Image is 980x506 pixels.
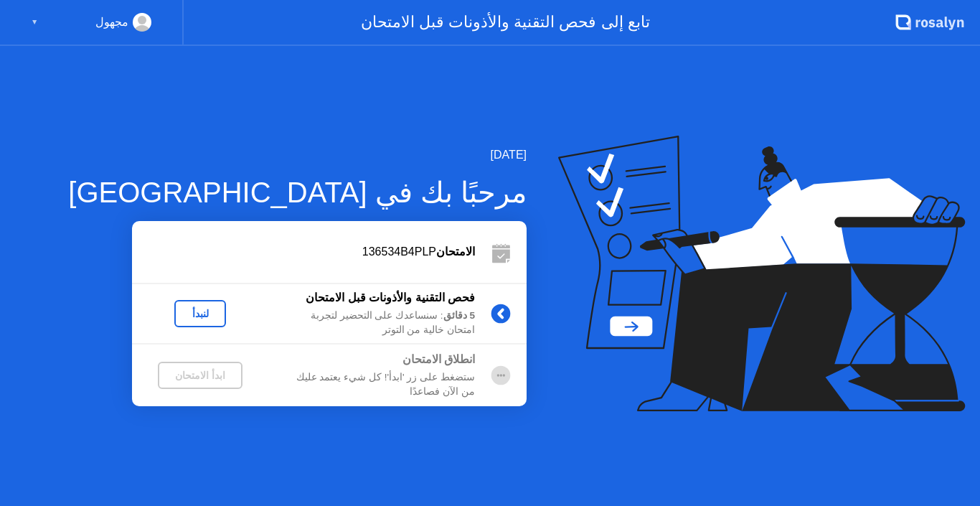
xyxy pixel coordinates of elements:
button: لنبدأ [174,300,226,327]
div: مرحبًا بك في [GEOGRAPHIC_DATA] [68,171,527,214]
button: ابدأ الامتحان [158,362,242,389]
div: ابدأ الامتحان [164,370,237,381]
div: مجهول [95,13,128,32]
div: ▼ [31,13,38,32]
div: لنبدأ [180,308,220,319]
div: : سنساعدك على التحضير لتجربة امتحان خالية من التوتر [268,309,475,338]
div: ستضغط على زر 'ابدأ'! كل شيء يعتمد عليك من الآن فصاعدًا [268,370,475,400]
b: فحص التقنية والأذونات قبل الامتحان [306,291,475,304]
b: 5 دقائق [443,310,475,321]
b: انطلاق الامتحان [402,353,475,365]
b: الامتحان [436,245,475,258]
div: [DATE] [68,146,527,164]
div: 136534B4PLP [132,243,475,261]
